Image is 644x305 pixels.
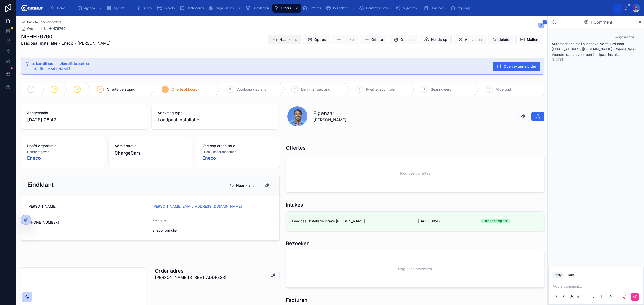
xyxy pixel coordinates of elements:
a: Mijn profiel [394,4,422,13]
span: 10 [487,87,491,91]
h1: Order adres [155,267,226,274]
span: [DATE] 08:47 [27,116,142,123]
span: Naar klant [279,37,297,42]
span: [PHONE_NUMBER] [27,220,148,225]
span: [DATE] 08:47 [418,219,475,224]
span: [PERSON_NAME] [313,117,346,123]
p: Automatische mail succesvol verstuurd naar [EMAIL_ADDRESS][DOMAIN_NAME]: ChargeCars - Voorstel da... [552,41,640,62]
a: Mijn dag [449,4,473,13]
a: Eindklanten [244,4,272,13]
span: Offertes [309,6,321,10]
span: On hold [400,37,414,42]
span: Agenda [84,6,95,10]
span: Laadpaal installatie intake [PERSON_NAME] [292,219,412,224]
div: Intake compleet [484,219,507,223]
a: Offertes [301,4,325,13]
a: Draaiboek [422,4,449,13]
span: Verkoop organisatie [202,143,274,148]
button: Intake [332,35,358,44]
span: Nog geen bezoeken [398,266,432,271]
h1: Eigenaar [313,110,346,117]
a: [URL][DOMAIN_NAME] [31,67,70,71]
p: [PERSON_NAME][STREET_ADDRESS] [155,274,226,280]
a: Eneco [202,155,216,162]
span: Eindklanten [252,6,269,10]
span: Bezoeken [333,6,347,10]
a: Orders [272,4,301,13]
div: https://portal.eneco-emobility.com/flow-3000/charge_point-hermes/process/NL-HH76760/ [31,66,489,71]
span: full delete [492,37,509,42]
span: 8 [358,87,360,91]
img: App logo [20,4,43,12]
h2: Eindklant [27,181,54,189]
a: Bezoeken [325,4,357,13]
h1: NL-HH76760 [21,33,111,40]
button: Note [566,272,577,278]
a: NL-HH76760 [44,26,66,31]
a: Back to Lopende orders [21,20,61,24]
span: Aanvraag type [158,110,272,115]
span: Administratie [115,143,186,148]
button: Reply [552,272,564,278]
button: Naar klant [268,35,301,44]
span: Definitief gepland [301,87,330,92]
a: Exports [155,4,178,13]
a: Home [49,4,69,13]
a: Agenda [105,4,134,13]
span: Aangemaakt [27,110,142,115]
span: Orders [27,26,39,31]
span: Mijn dag [458,6,470,10]
span: 6 [229,87,231,91]
span: Offerte akkoord [172,87,198,92]
span: Organisaties [216,6,234,10]
span: Intake [343,37,354,42]
span: Kwaliteitscontrole [366,87,395,92]
span: Suites [143,6,152,10]
h5: Je kan dit order inzien bij de partner [31,62,489,65]
span: Hoofd organisatie [27,143,99,148]
span: Annuleren [465,37,482,42]
span: 9 [423,87,425,91]
span: Heads up [431,37,447,42]
span: Laadpaal installatie [158,116,199,123]
h1: Offertes [286,144,306,151]
a: Agenda [75,4,105,13]
a: Eneco [27,155,41,162]
button: full delete [488,35,513,44]
span: Voorlopig gepland [236,87,267,92]
span: Home [57,6,66,10]
a: Suites [134,4,155,13]
button: 1 [538,23,544,29]
span: Opdrachtgever [27,150,49,154]
span: 1 Comment [591,19,612,25]
span: Naar klant [236,183,254,188]
button: Open externe order [493,62,540,71]
h1: Bezoeken [286,240,310,247]
span: Afgerond [496,87,511,92]
h1: Intakes [286,201,303,208]
span: Dashboards [187,6,204,10]
span: Mijn profiel [403,6,419,10]
span: Nog geen offertes [400,171,430,176]
span: 5 [164,87,166,91]
div: Note [568,273,575,277]
span: Filiaal / onderaannemer [202,150,236,154]
span: Exports [164,6,175,10]
span: 1 [542,20,547,25]
a: Laadpaal installatie intake [PERSON_NAME][DATE] 08:47Intake compleet [286,212,544,231]
button: On hold [389,35,418,44]
span: Draaiboek [431,6,446,10]
span: Open externe order [504,64,536,69]
h1: Facturen [286,297,307,304]
a: Contactpersonen [357,4,394,13]
span: Klantgroep [152,218,168,222]
span: Orders [281,6,291,10]
span: Offerte [371,37,383,42]
button: Opties [303,35,330,44]
span: Mailen [527,37,538,42]
a: Organisaties [207,4,244,13]
span: Laadpaal installatie - Eneco - [PERSON_NAME] [21,40,111,46]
